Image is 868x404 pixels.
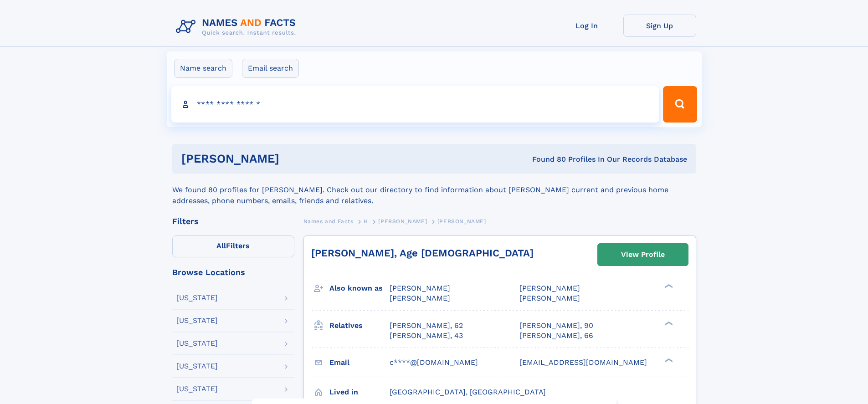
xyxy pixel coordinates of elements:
div: [US_STATE] [176,340,218,347]
a: Log In [550,15,623,37]
span: [GEOGRAPHIC_DATA], [GEOGRAPHIC_DATA] [390,388,546,396]
div: [US_STATE] [176,363,218,370]
a: [PERSON_NAME], 90 [519,321,593,331]
h3: Lived in [329,384,390,400]
div: ❯ [663,320,673,326]
span: [PERSON_NAME] [390,294,450,302]
div: View Profile [621,244,665,265]
img: Logo Names and Facts [172,15,303,39]
div: [US_STATE] [176,385,218,393]
a: [PERSON_NAME], Age [DEMOGRAPHIC_DATA] [311,247,534,259]
label: Filters [172,235,294,257]
div: ❯ [663,357,673,363]
div: Found 80 Profiles In Our Records Database [406,154,687,164]
h3: Email [329,355,390,370]
span: All [216,241,226,250]
h3: Relatives [329,318,390,333]
a: Names and Facts [303,215,354,227]
div: ❯ [663,283,673,289]
span: [PERSON_NAME] [437,218,486,225]
a: [PERSON_NAME], 66 [519,331,593,341]
div: Filters [172,217,294,225]
button: Search Button [663,86,697,123]
span: [PERSON_NAME] [519,294,580,302]
div: [US_STATE] [176,317,218,324]
label: Name search [174,59,232,78]
h3: Also known as [329,281,390,296]
span: [PERSON_NAME] [378,218,427,225]
a: [PERSON_NAME], 62 [390,321,463,331]
span: H [364,218,368,225]
a: [PERSON_NAME] [378,215,427,227]
div: We found 80 profiles for [PERSON_NAME]. Check out our directory to find information about [PERSON... [172,174,696,206]
a: Sign Up [623,15,696,37]
a: View Profile [598,244,688,266]
div: [US_STATE] [176,294,218,302]
input: search input [171,86,659,123]
a: H [364,215,368,227]
label: Email search [242,59,299,78]
span: [PERSON_NAME] [519,284,580,292]
h1: [PERSON_NAME] [181,153,406,164]
div: Browse Locations [172,268,294,276]
span: [PERSON_NAME] [390,284,450,292]
a: [PERSON_NAME], 43 [390,331,463,341]
span: [EMAIL_ADDRESS][DOMAIN_NAME] [519,358,647,367]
